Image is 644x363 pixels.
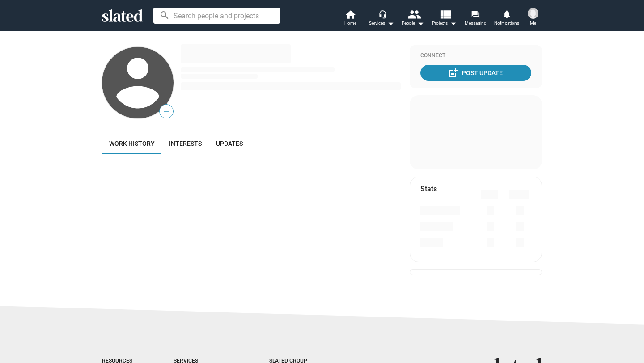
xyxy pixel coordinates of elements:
[385,18,396,29] mat-icon: arrow_drop_down
[528,8,538,19] img: Dilvin Isikli
[491,9,522,29] a: Notifications
[153,8,280,24] input: Search people and projects
[465,18,487,29] span: Messaging
[216,140,243,147] span: Updates
[344,18,356,29] span: Home
[415,18,426,29] mat-icon: arrow_drop_down
[366,9,397,29] button: Services
[169,140,202,147] span: Interests
[448,18,458,29] mat-icon: arrow_drop_down
[428,9,460,29] button: Projects
[439,8,452,21] mat-icon: view_list
[102,133,162,154] a: Work history
[162,133,209,154] a: Interests
[369,18,394,29] div: Services
[378,10,386,18] mat-icon: headset_mic
[494,18,519,29] span: Notifications
[530,18,536,29] span: Me
[420,52,531,59] div: Connect
[471,10,479,18] mat-icon: forum
[432,18,457,29] span: Projects
[335,9,366,29] a: Home
[160,106,173,118] span: —
[502,9,511,18] mat-icon: notifications
[460,9,491,29] a: Messaging
[397,9,428,29] button: People
[420,184,437,194] mat-card-title: Stats
[407,8,420,21] mat-icon: people
[345,9,356,20] mat-icon: home
[402,18,424,29] div: People
[522,6,544,30] button: Dilvin IsikliMe
[209,133,250,154] a: Updates
[449,65,503,81] div: Post Update
[420,65,531,81] button: Post Update
[448,68,458,78] mat-icon: post_add
[109,140,155,147] span: Work history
